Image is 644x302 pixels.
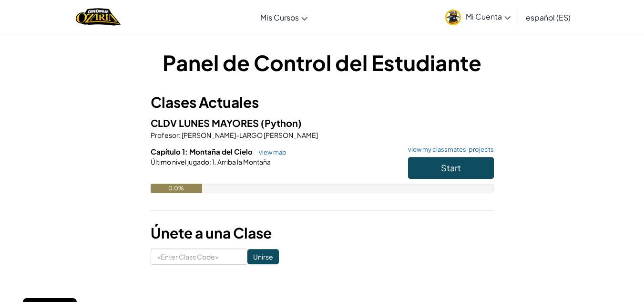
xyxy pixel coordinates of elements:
[256,4,312,30] a: Mis Cursos
[521,4,575,30] a: español (ES)
[445,10,461,25] img: avatar
[261,117,302,129] span: (Python)
[260,12,299,22] span: Mis Cursos
[441,162,461,173] span: Start
[181,131,318,139] span: [PERSON_NAME]-LARGO [PERSON_NAME]
[151,117,261,129] span: CLDV LUNES MAYORES
[211,157,216,166] span: 1.
[151,222,494,244] h3: Únete a una Clase
[151,157,209,166] span: Último nivel jugado
[76,7,120,27] img: Home
[151,92,494,113] h3: Clases Actuales
[151,147,254,156] span: Capítulo 1: Montaña del Cielo
[408,157,494,179] button: Start
[151,48,494,77] h1: Panel de Control del Estudiante
[254,148,286,156] a: view map
[76,7,120,27] a: Ozaria by CodeCombat logo
[466,11,511,21] span: Mi Cuenta
[179,131,181,139] span: :
[247,249,279,264] input: Unirse
[526,12,571,22] span: español (ES)
[151,131,179,139] span: Profesor
[403,146,494,153] a: view my classmates' projects
[209,157,211,166] span: :
[151,249,247,265] input: <Enter Class Code>
[151,184,202,193] div: 0.0%
[216,157,271,166] span: Arriba la Montaña
[440,2,515,32] a: Mi Cuenta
